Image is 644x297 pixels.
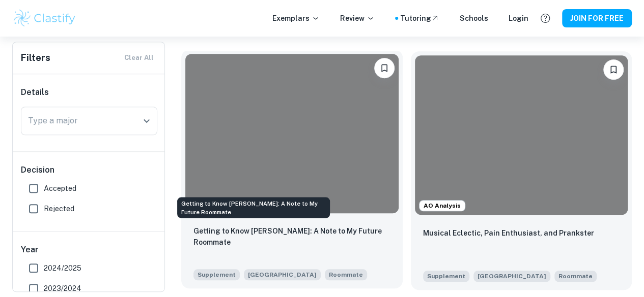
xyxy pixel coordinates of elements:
span: 2023/2024 [44,283,81,294]
button: JOIN FOR FREE [562,9,632,27]
a: Login [509,13,528,24]
span: Virtually all of Stanford's undergraduates live on campus. Write a note to your future roommate t... [325,268,367,280]
img: Clastify logo [12,8,77,28]
span: 2024/2025 [44,262,81,274]
span: Accepted [44,183,76,194]
div: Getting to Know [PERSON_NAME]: A Note to My Future Roommate [177,197,330,218]
h6: Year [21,244,157,256]
a: AO AnalysisPlease log in to bookmark exemplarsMusical Eclectic, Pain Enthusiast, and PranksterSup... [411,51,632,290]
p: Exemplars [272,13,320,24]
span: Supplement [193,269,240,280]
button: Help and Feedback [537,10,554,27]
span: Supplement [423,271,469,282]
button: Please log in to bookmark exemplars [374,58,395,78]
button: Please log in to bookmark exemplars [603,59,624,80]
span: Rejected [44,203,74,214]
span: [GEOGRAPHIC_DATA] [473,271,550,282]
span: Roommate [558,272,593,281]
h6: Decision [21,164,157,176]
p: Review [340,13,375,24]
p: Musical Eclectic, Pain Enthusiast, and Prankster [423,227,594,239]
span: Roommate [329,270,363,279]
a: Tutoring [400,13,439,24]
span: AO Analysis [419,201,465,210]
h6: Filters [21,51,50,65]
p: Getting to Know Roshni: A Note to My Future Roommate [193,225,390,248]
h6: Details [21,86,157,98]
span: [GEOGRAPHIC_DATA] [244,269,321,280]
a: AO AnalysisPlease log in to bookmark exemplarsGetting to Know Roshni: A Note to My Future Roommat... [181,51,403,290]
a: Schools [460,13,488,24]
button: Open [139,114,154,128]
span: Top 3 things your roommates might like to know about you. [554,270,597,282]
